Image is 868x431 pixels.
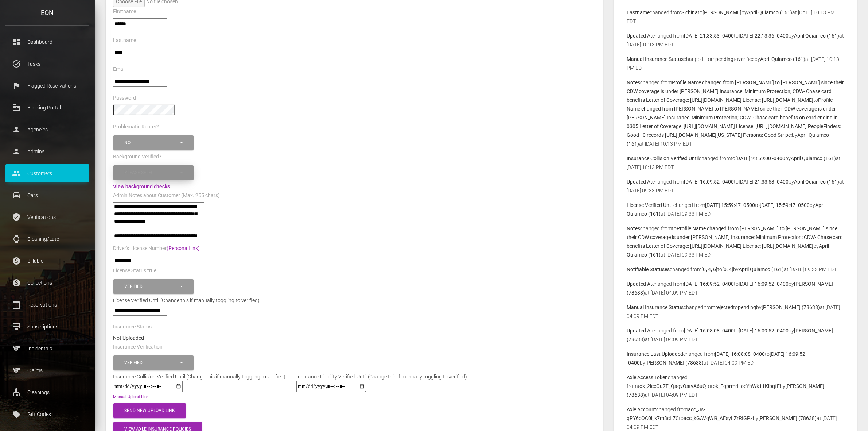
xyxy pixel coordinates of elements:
[113,135,194,150] button: No
[739,281,789,287] b: [DATE] 16:09:52 -0400
[794,33,839,39] b: April Quiamco (161)
[794,179,839,185] b: April Quiamco (161)
[5,383,89,401] a: cleaning_services Cleanings
[113,267,156,274] label: License Status true
[627,224,844,259] p: changed from to by at [DATE] 09:33 PM EDT
[627,373,844,399] p: changed from to by at [DATE] 04:09 PM EDT
[681,9,698,15] b: Sichina
[739,266,784,272] b: April Quiamco (161)
[722,266,733,272] b: [0, 4]
[5,186,89,204] a: drive_eta Cars
[5,230,89,248] a: watch Cleaning/Late
[738,56,755,62] b: verified
[113,192,220,199] label: Admin Notes about Customer (Max. 255 chars)
[627,154,844,172] p: changed from to by at [DATE] 10:13 PM EDT
[113,403,186,418] button: Send New Upload Link
[113,37,136,44] label: Lastname
[108,372,291,381] div: Insurance Collision Verified Until (Change this if manually toggling to verified)
[11,102,84,113] p: Booking Portal
[11,36,84,47] p: Dashboard
[627,326,844,344] p: changed from to by at [DATE] 04:09 PM EDT
[5,339,89,358] a: sports Incidentals
[5,164,89,182] a: people Customers
[627,303,844,320] p: changed from to by at [DATE] 04:09 PM EDT
[684,179,734,185] b: [DATE] 16:09:52 -0400
[124,140,179,146] div: No
[627,265,844,274] p: changed from to by at [DATE] 09:33 PM EDT
[684,281,734,287] b: [DATE] 16:09:52 -0400
[5,405,89,423] a: local_offer Gift Codes
[5,274,89,292] a: paid Collections
[11,277,84,288] p: Collections
[108,296,601,305] div: License Verified Until (Change this if manually toggling to verified)
[627,280,844,297] p: changed from to by at [DATE] 04:09 PM EDT
[627,33,652,39] b: Updated At
[5,33,89,51] a: dashboard Dashboard
[113,335,144,341] strong: Not Uploaded
[11,255,84,266] p: Billable
[684,415,753,421] b: acc_kGAVqWi9_AEsyLZrRIGPz
[11,409,84,420] p: Gift Codes
[11,168,84,179] p: Customers
[627,304,684,310] b: Manual Insurance Status
[5,99,89,117] a: corporate_fare Booking Portal
[113,323,152,331] label: Insurance Status
[11,58,84,69] p: Tasks
[113,355,194,370] button: Verified
[627,80,640,85] b: Notes
[5,252,89,270] a: paid Billable
[5,120,89,139] a: person Agencies
[627,374,668,380] b: Axle Access Token
[739,33,789,39] b: [DATE] 22:13:36 -0400
[627,281,652,287] b: Updated At
[113,395,149,399] a: Manual Upload Link
[113,165,194,180] button: Please select
[113,66,125,73] label: Email
[11,80,84,91] p: Flagged Reservations
[627,155,699,161] b: Insurance Collision Verified Until
[5,77,89,95] a: flag Flagged Reservations
[113,8,136,15] label: Firstname
[627,56,684,62] b: Manual Insurance Status
[627,201,844,218] p: changed from to by at [DATE] 09:33 PM EDT
[627,97,841,138] b: Profile Name changed from [PERSON_NAME] to [PERSON_NAME] since their CDW coverage is under [PERSO...
[791,155,836,161] b: April Quiamco (161)
[684,33,734,39] b: [DATE] 21:33:53 -0400
[124,360,179,366] div: Verified
[627,78,844,148] p: changed from to by at [DATE] 10:13 PM EDT
[701,266,717,272] b: [0, 4, 6]
[113,184,170,189] a: View background checks
[627,226,843,249] b: Profile Name changed from [PERSON_NAME] to [PERSON_NAME] since their CDW coverage is under [PERSO...
[5,208,89,226] a: verified_user Verifications
[5,55,89,73] a: task_alt Tasks
[11,124,84,135] p: Agencies
[5,142,89,161] a: person Admins
[627,9,650,15] b: Lastname
[627,31,844,49] p: changed from to by at [DATE] 10:13 PM EDT
[113,245,200,252] label: Driver's License Number
[11,146,84,157] p: Admins
[113,123,159,131] label: Problematic Renter?
[124,170,179,176] div: Please select
[124,284,179,290] div: Verified
[645,360,704,366] b: [PERSON_NAME] (78638)
[11,234,84,245] p: Cleaning/Late
[705,202,755,208] b: [DATE] 15:59:47 -0500
[113,279,194,294] button: Verified
[627,226,640,231] b: Notes
[715,56,733,62] b: pending
[627,328,652,334] b: Updated At
[11,343,84,354] p: Incidentals
[715,304,733,310] b: rejected
[738,304,756,310] b: pending
[627,350,844,367] p: changed from to by at [DATE] 04:09 PM EDT
[627,266,670,272] b: Notifiable Statuses
[735,155,785,161] b: [DATE] 23:59:00 -0400
[747,9,792,15] b: April Quiamco (161)
[11,387,84,398] p: Cleanings
[627,80,844,103] b: Profile Name changed from [PERSON_NAME] to [PERSON_NAME] since their CDW coverage is under [PERSO...
[113,95,136,102] label: Password
[627,407,656,412] b: Axle Account
[11,212,84,223] p: Verifications
[627,8,844,26] p: changed from to by at [DATE] 10:13 PM EDT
